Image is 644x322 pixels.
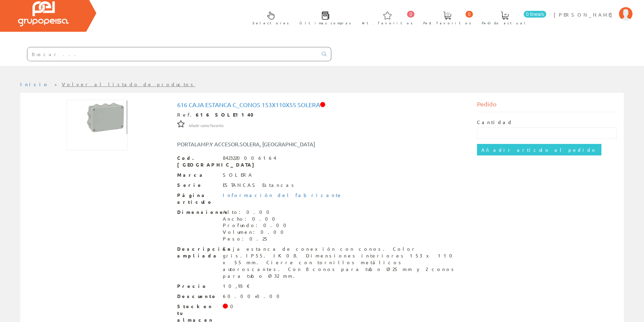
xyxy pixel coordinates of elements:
span: 0 [466,11,473,18]
span: Ped. favoritos [423,20,471,26]
a: Información del fabricante [223,192,342,198]
label: Cantidad [477,119,513,126]
span: [PERSON_NAME] [554,11,616,18]
span: Descuento [177,293,218,300]
span: 0 línea/s [524,11,546,18]
div: 60.00+0.00 [223,293,284,300]
a: Selectores [246,6,292,29]
strong: 616 SOLE1140 [196,112,258,118]
a: [PERSON_NAME] [554,6,633,12]
span: Últimas compras [300,20,351,26]
div: PORTALAMP.Y ACCESOR.SOLERA, [GEOGRAPHIC_DATA] [172,140,347,148]
span: Descripción ampliada [177,246,218,259]
span: Página artículo [177,192,218,205]
a: Inicio [20,81,49,87]
span: Pedido actual [482,20,528,26]
span: Art. favoritos [362,20,413,26]
div: Profundo: 0.00 [223,222,290,229]
a: Añadir como favorito [189,122,223,128]
div: 8423220006164 [223,155,276,162]
div: ESTANCAS Estancas [223,182,296,189]
input: Añadir artículo al pedido [477,144,601,155]
div: Pedido [477,100,617,112]
input: Buscar ... [27,47,318,61]
div: Volumen: 0.00 [223,229,290,236]
div: Peso: 0.25 [223,236,290,242]
a: Últimas compras [293,6,355,29]
div: 0 [230,303,237,310]
span: 0 [407,11,414,18]
span: Dimensiones [177,209,218,216]
img: Foto artículo 616 Caja Estanca C_conos 153x110x55 Solera (180.13698630137x150) [67,100,127,150]
span: Cod. [GEOGRAPHIC_DATA] [177,155,218,168]
div: Alto: 0.00 [223,209,290,216]
div: Caja estanca de conexión con conos. Color gris.IP55. IK08. Dimensiones interiores 153 x 110 x 55 ... [223,246,467,279]
span: Selectores [253,20,289,26]
div: Ref. [177,112,467,118]
img: Grupo Peisa [18,1,69,26]
span: Marca [177,172,218,178]
h1: 616 Caja Estanca C_conos 153x110x55 Solera [177,101,467,108]
span: Precio [177,283,218,290]
div: SOLERA [223,172,253,178]
span: Añadir como favorito [189,123,223,128]
div: Ancho: 0.00 [223,216,290,222]
span: Serie [177,182,218,189]
a: Volver al listado de productos [62,81,195,87]
div: 10,93 € [223,283,250,290]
